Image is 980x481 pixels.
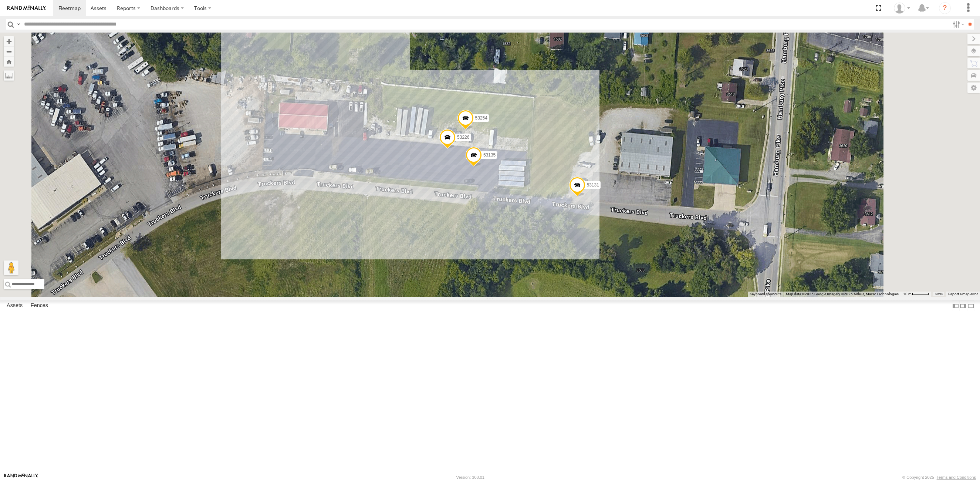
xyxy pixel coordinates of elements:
span: 53135 [483,152,496,158]
label: Fences [27,301,52,311]
a: Visit our Website [4,474,38,481]
button: Zoom in [4,36,14,46]
span: 53254 [475,115,487,121]
label: Search Filter Options [950,19,966,30]
button: Zoom Home [4,57,14,67]
a: Terms and Conditions [937,475,976,480]
i: ? [939,2,951,14]
label: Measure [4,70,14,81]
button: Zoom out [4,46,14,57]
button: Map Scale: 10 m per 43 pixels [901,292,931,297]
label: Assets [3,301,26,311]
label: Dock Summary Table to the Right [959,300,967,311]
div: Version: 308.01 [456,475,484,480]
label: Hide Summary Table [967,300,974,311]
button: Keyboard shortcuts [750,292,781,297]
label: Search Query [16,19,21,30]
div: Miky Transport [891,3,913,14]
span: 53226 [457,135,469,140]
label: Dock Summary Table to the Left [952,300,959,311]
div: © Copyright 2025 - [902,475,976,480]
a: Terms (opens in new tab) [935,293,943,296]
label: Map Settings [967,83,980,93]
span: 53131 [587,182,599,188]
span: 10 m [903,292,912,296]
a: Report a map error [948,292,978,296]
span: Map data ©2025 Google Imagery ©2025 Airbus, Maxar Technologies [786,292,899,296]
button: Drag Pegman onto the map to open Street View [4,260,18,275]
img: rand-logo.svg [7,6,46,11]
